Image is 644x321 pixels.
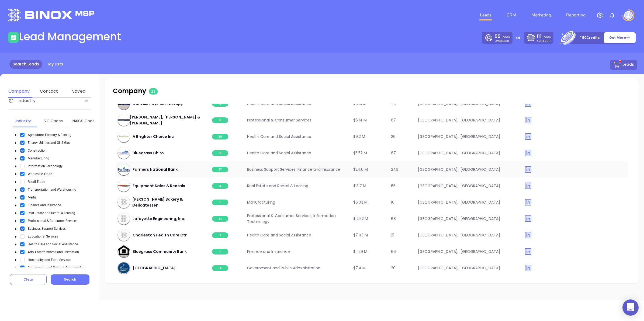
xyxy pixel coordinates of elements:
span: $5.52 M [353,150,367,156]
span: 211 [212,167,228,172]
img: linkedin yes [524,165,532,174]
span: caret-down [15,173,17,176]
img: linkedin yes [524,132,532,141]
img: company-icon [118,245,130,258]
img: company-icon [118,97,130,110]
span: Energy, Utilities and Oil & Gas [26,139,72,146]
div: Saved [68,88,89,95]
p: 1110 Credits [580,35,600,40]
span: $7.4 M [353,265,366,271]
img: logo [8,9,94,21]
span: Select Retail Trade [20,180,25,184]
span: Finance and Insurance [247,249,290,254]
span: [GEOGRAPHIC_DATA], [GEOGRAPHIC_DATA] [418,150,500,156]
span: Business Support Services; Finance and Insurance [247,167,340,172]
div: Industry [8,92,91,110]
span: Arts, Entertainment, and Recreation [28,250,79,254]
img: company-icon [118,185,130,187]
span: Manufacturing [247,200,275,205]
img: user [624,11,633,20]
div: Industry [13,118,34,124]
img: company-icon [118,196,130,208]
img: linkedin yes [524,247,532,256]
img: linkedin yes [524,182,532,190]
span: [GEOGRAPHIC_DATA], [GEOGRAPHIC_DATA] [418,216,500,221]
span: Select Business Support Services [20,226,25,231]
span: Finance and Insurance [26,202,63,208]
span: [PERSON_NAME], [PERSON_NAME] & [PERSON_NAME] [130,114,208,126]
span: 14 [212,265,228,271]
span: 65 [391,183,396,189]
span: caret-down [15,267,17,269]
span: Select Professional & Consumer Services [20,219,25,223]
span: $7.43 M [353,232,368,238]
span: Manufacturing [26,155,51,162]
span: $2.30 [543,39,550,43]
span: $4.60 [501,39,509,43]
span: 20 [212,134,228,139]
span: 66 [391,249,396,254]
span: [GEOGRAPHIC_DATA], [GEOGRAPHIC_DATA] [418,265,500,271]
span: caret-down [15,259,17,261]
span: Construction [26,147,49,154]
span: [GEOGRAPHIC_DATA], [GEOGRAPHIC_DATA] [418,117,500,123]
div: SIC Codes [43,118,64,124]
span: $6.14 M [353,117,367,123]
div: NAICS Codes [72,118,94,124]
img: company-icon [118,166,130,172]
span: 21 [391,232,394,238]
button: 1Leads [610,60,637,70]
span: Professional & Consumer Services [28,219,77,223]
span: caret-down [15,134,17,137]
img: linkedin yes [524,149,532,157]
span: Wholesale Trade [26,170,54,177]
span: caret-down [15,149,17,152]
span: caret-down [15,251,17,254]
span: Arts, Entertainment, and Recreation [26,249,81,255]
span: [GEOGRAPHIC_DATA], [GEOGRAPHIC_DATA] [418,200,500,205]
span: Energy, Utilities and Oil & Gas [28,141,70,145]
span: Select Finance and Insurance [20,203,25,207]
span: Government and Public Administration [26,264,87,271]
span: Educational Services [28,235,58,238]
img: linkedin yes [524,231,532,239]
span: Health Care and Social Assistance [247,150,311,156]
span: Health Care and Social Assistance [28,242,78,246]
span: [GEOGRAPHIC_DATA], [GEOGRAPHIC_DATA] [418,167,500,172]
span: [GEOGRAPHIC_DATA], [GEOGRAPHIC_DATA] [418,134,500,139]
a: My Lists [45,60,66,69]
img: linkedin yes [524,214,532,223]
span: Professional & Consumer Services; Information Technology [247,213,337,224]
span: 246 [391,167,398,172]
span: Danville Physical Therapy [133,101,183,107]
span: Retail Trade [28,180,45,184]
span: Real Estate and Rental & Leasing [26,210,77,216]
span: Manufacturing [28,156,49,160]
span: Information Technology [28,164,63,168]
span: $9.2 M [353,134,365,139]
img: linkedin yes [524,198,532,207]
span: Health Care and Social Assistance [247,232,311,238]
span: [GEOGRAPHIC_DATA], [GEOGRAPHIC_DATA] [418,232,500,238]
span: caret-down [15,212,17,215]
span: 79 [391,101,396,106]
span: Real Estate and Rental & Leasing [247,183,308,189]
p: Leads [537,33,551,40]
span: Select Energy, Utilities and Oil & Gas [20,141,25,145]
span: Select Educational Services [20,234,25,239]
span: Select Manufacturing [20,156,25,160]
span: Media [28,196,37,199]
a: Leads [478,10,494,20]
span: Business Support Services [26,225,68,232]
img: company-icon [118,151,130,155]
span: [GEOGRAPHIC_DATA], [GEOGRAPHIC_DATA] [418,101,500,106]
span: Retail Trade [26,178,47,185]
span: Real Estate and Rental & Leasing [28,211,75,215]
p: AVG [495,40,509,42]
span: Select Arts, Entertainment, and Recreation [20,250,25,254]
span: caret-down [15,204,17,207]
img: company-icon [118,229,130,241]
span: caret-down [15,243,17,246]
img: company-icon [118,212,130,225]
span: 4 [212,183,228,189]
